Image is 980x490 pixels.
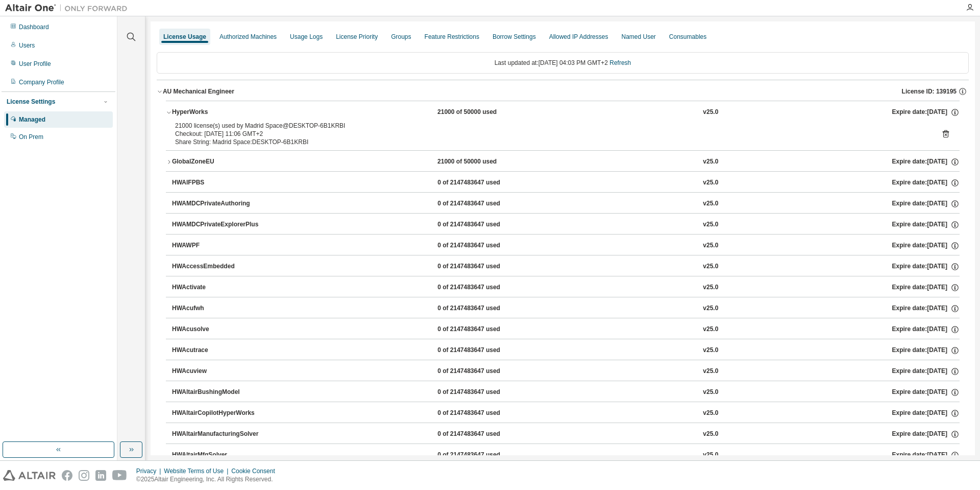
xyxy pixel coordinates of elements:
[172,423,960,446] button: HWAltairManufacturingSolver0 of 2147483647 usedv25.0Expire date:[DATE]
[172,199,264,208] div: HWAMDCPrivateAuthoring
[219,33,277,41] div: Authorized Machines
[892,346,960,355] div: Expire date: [DATE]
[892,108,960,117] div: Expire date: [DATE]
[172,283,264,292] div: HWActivate
[172,220,264,229] div: HWAMDCPrivateExplorerPlus
[172,262,264,271] div: HWAccessEmbedded
[175,138,926,146] div: Share String: Madrid Space:DESKTOP-6B1KRBI
[231,467,281,475] div: Cookie Consent
[549,33,608,41] div: Allowed IP Addresses
[437,157,529,167] div: 21000 of 50000 used
[172,444,960,466] button: HWAltairMfgSolver0 of 2147483647 usedv25.0Expire date:[DATE]
[425,33,479,41] div: Feature Restrictions
[437,178,529,188] div: 0 of 2147483647 used
[172,235,960,257] button: HWAWPF0 of 2147483647 usedv25.0Expire date:[DATE]
[172,367,264,376] div: HWAcuview
[437,388,529,397] div: 0 of 2147483647 used
[172,360,960,383] button: HWAcuview0 of 2147483647 usedv25.0Expire date:[DATE]
[892,388,960,397] div: Expire date: [DATE]
[437,262,529,271] div: 0 of 2147483647 used
[172,276,960,299] button: HWActivate0 of 2147483647 usedv25.0Expire date:[DATE]
[892,199,960,208] div: Expire date: [DATE]
[336,33,378,41] div: License Priority
[437,325,529,334] div: 0 of 2147483647 used
[892,178,960,188] div: Expire date: [DATE]
[166,101,960,124] button: HyperWorks21000 of 50000 usedv25.0Expire date:[DATE]
[157,80,969,103] button: AU Mechanical EngineerLicense ID: 139195
[3,470,56,481] img: altair_logo.svg
[172,381,960,404] button: HWAltairBushingModel0 of 2147483647 usedv25.0Expire date:[DATE]
[892,220,960,229] div: Expire date: [DATE]
[892,430,960,439] div: Expire date: [DATE]
[902,87,957,96] span: License ID: 139195
[703,409,718,418] div: v25.0
[172,157,264,167] div: GlobalZoneEU
[892,283,960,292] div: Expire date: [DATE]
[437,430,529,439] div: 0 of 2147483647 used
[892,451,960,460] div: Expire date: [DATE]
[437,199,529,208] div: 0 of 2147483647 used
[172,409,264,418] div: HWAltairCopilotHyperWorks
[703,430,718,439] div: v25.0
[703,178,718,188] div: v25.0
[19,115,45,124] div: Managed
[172,318,960,341] button: HWAcusolve0 of 2147483647 usedv25.0Expire date:[DATE]
[437,346,529,355] div: 0 of 2147483647 used
[391,33,411,41] div: Groups
[703,304,718,313] div: v25.0
[172,178,264,188] div: HWAIFPBS
[703,220,718,229] div: v25.0
[290,33,323,41] div: Usage Logs
[892,157,960,167] div: Expire date: [DATE]
[19,133,43,141] div: On Prem
[437,451,529,460] div: 0 of 2147483647 used
[437,241,529,250] div: 0 of 2147483647 used
[19,60,51,68] div: User Profile
[157,52,969,74] div: Last updated at: [DATE] 04:03 PM GMT+2
[703,157,718,167] div: v25.0
[166,151,960,173] button: GlobalZoneEU21000 of 50000 usedv25.0Expire date:[DATE]
[609,59,631,66] a: Refresh
[703,451,718,460] div: v25.0
[172,388,264,397] div: HWAltairBushingModel
[164,467,231,475] div: Website Terms of Use
[703,325,718,334] div: v25.0
[493,33,536,41] div: Borrow Settings
[892,409,960,418] div: Expire date: [DATE]
[19,23,49,31] div: Dashboard
[175,130,926,138] div: Checkout: [DATE] 11:06 GMT+2
[892,325,960,334] div: Expire date: [DATE]
[437,220,529,229] div: 0 of 2147483647 used
[7,98,55,106] div: License Settings
[172,108,264,117] div: HyperWorks
[172,193,960,215] button: HWAMDCPrivateAuthoring0 of 2147483647 usedv25.0Expire date:[DATE]
[669,33,706,41] div: Consumables
[703,199,718,208] div: v25.0
[172,304,264,313] div: HWAcufwh
[892,262,960,271] div: Expire date: [DATE]
[172,297,960,320] button: HWAcufwh0 of 2147483647 usedv25.0Expire date:[DATE]
[136,475,281,484] p: © 2025 Altair Engineering, Inc. All Rights Reserved.
[703,388,718,397] div: v25.0
[892,241,960,250] div: Expire date: [DATE]
[703,241,718,250] div: v25.0
[172,255,960,278] button: HWAccessEmbedded0 of 2147483647 usedv25.0Expire date:[DATE]
[163,87,234,96] div: AU Mechanical Engineer
[79,470,89,481] img: instagram.svg
[892,367,960,376] div: Expire date: [DATE]
[437,409,529,418] div: 0 of 2147483647 used
[136,467,164,475] div: Privacy
[892,304,960,313] div: Expire date: [DATE]
[437,367,529,376] div: 0 of 2147483647 used
[19,78,64,86] div: Company Profile
[95,470,106,481] img: linkedin.svg
[172,339,960,362] button: HWAcutrace0 of 2147483647 usedv25.0Expire date:[DATE]
[19,41,35,50] div: Users
[172,430,264,439] div: HWAltairManufacturingSolver
[112,470,127,481] img: youtube.svg
[175,122,926,130] div: 21000 license(s) used by Madrid Space@DESKTOP-6B1KRBI
[703,367,718,376] div: v25.0
[172,402,960,425] button: HWAltairCopilotHyperWorks0 of 2147483647 usedv25.0Expire date:[DATE]
[172,325,264,334] div: HWAcusolve
[437,283,529,292] div: 0 of 2147483647 used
